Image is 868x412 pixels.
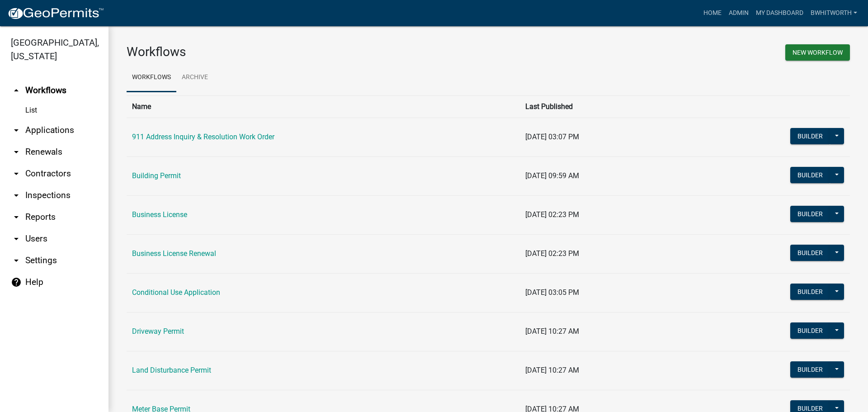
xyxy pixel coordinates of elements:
span: [DATE] 03:07 PM [525,133,579,141]
a: Archive [176,63,213,92]
a: Home [700,5,725,22]
a: Building Permit [132,171,181,180]
i: arrow_drop_down [11,147,22,157]
a: 911 Address Inquiry & Resolution Work Order [132,133,274,141]
span: [DATE] 03:05 PM [525,288,579,297]
i: arrow_drop_down [11,190,22,201]
a: Workflows [127,63,176,92]
a: Land Disturbance Permit [132,366,211,374]
span: [DATE] 02:23 PM [525,249,579,258]
span: [DATE] 02:23 PM [525,210,579,219]
a: My Dashboard [752,5,807,22]
button: Builder [790,128,830,144]
i: arrow_drop_up [11,85,22,96]
span: [DATE] 10:27 AM [525,327,579,336]
a: Business License [132,210,187,219]
h3: Workflows [127,44,481,60]
button: Builder [790,284,830,300]
a: Conditional Use Application [132,288,220,297]
th: Name [127,95,520,118]
i: arrow_drop_down [11,212,22,223]
button: Builder [790,245,830,261]
button: New Workflow [785,44,850,61]
th: Last Published [520,95,684,118]
i: arrow_drop_down [11,233,22,244]
button: Builder [790,167,830,183]
i: arrow_drop_down [11,168,22,179]
i: arrow_drop_down [11,125,22,136]
span: [DATE] 09:59 AM [525,171,579,180]
button: Builder [790,206,830,222]
i: help [11,277,22,288]
a: Admin [725,5,752,22]
a: Business License Renewal [132,249,216,258]
i: arrow_drop_down [11,255,22,266]
span: [DATE] 10:27 AM [525,366,579,374]
a: BWhitworth [807,5,861,22]
button: Builder [790,361,830,378]
button: Builder [790,322,830,339]
a: Driveway Permit [132,327,184,336]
